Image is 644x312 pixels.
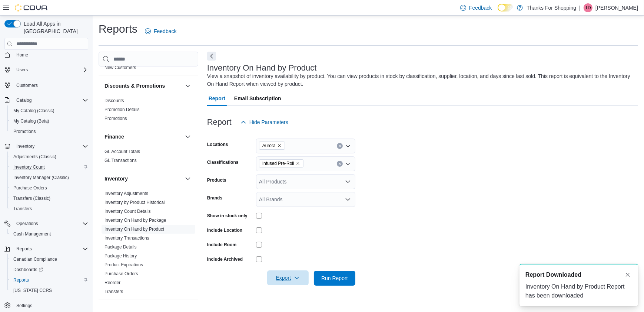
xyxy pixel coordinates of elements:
span: Catalog [16,97,31,103]
span: Users [13,65,88,74]
span: [US_STATE] CCRS [13,287,52,293]
span: Canadian Compliance [13,256,57,262]
button: Reports [13,244,35,253]
span: Package History [104,253,137,259]
span: Reorder [104,280,120,286]
a: Feedback [457,0,495,15]
a: Package Details [104,244,137,250]
a: GL Transactions [104,158,137,163]
a: Purchase Orders [104,271,138,276]
span: Aurora [259,142,285,150]
a: Cash Management [10,230,54,238]
a: My Catalog (Beta) [10,117,52,126]
span: Purchase Orders [10,183,88,192]
span: Inventory Count [13,164,45,170]
button: Reports [1,244,91,254]
span: Cash Management [10,230,88,238]
button: Open list of options [345,196,351,202]
span: Report Downloaded [525,270,581,279]
span: My Catalog (Classic) [10,106,88,115]
span: Promotions [10,127,88,136]
h1: Reports [99,22,137,36]
button: My Catalog (Classic) [7,105,91,116]
p: [PERSON_NAME] [595,3,638,12]
span: GL Transactions [104,157,137,163]
button: [US_STATE] CCRS [7,285,91,296]
p: | [579,3,581,12]
span: Feedback [154,27,176,35]
span: Infused Pre-Roll [259,159,303,168]
span: Adjustments (Classic) [13,154,56,160]
span: My Catalog (Beta) [13,118,49,124]
button: Run Report [314,271,355,286]
span: Catalog [13,96,88,105]
div: Finance [99,147,198,168]
button: Inventory [13,142,37,151]
span: Discounts [104,98,124,104]
span: Transfers [13,206,32,212]
span: Transfers (Classic) [13,195,50,201]
button: Clear input [337,161,343,167]
img: Cova [15,4,48,12]
span: Transfers (Classic) [10,194,88,203]
span: Users [16,67,28,73]
span: My Catalog (Beta) [10,117,88,126]
a: Promotions [104,116,127,121]
div: Inventory On Hand by Product Report has been downloaded [525,282,632,300]
span: Inventory Transactions [104,235,149,241]
button: Export [267,270,309,285]
h3: Discounts & Promotions [104,82,165,90]
button: Transfers [7,204,91,214]
span: Inventory Count [10,163,88,172]
button: Dismiss toast [623,270,632,279]
span: Product Expirations [104,262,143,268]
span: Home [16,52,28,58]
button: Clear input [337,143,343,149]
span: Transfers [10,204,88,213]
span: Reports [10,276,88,285]
span: Canadian Compliance [10,255,88,264]
button: Purchase Orders [7,183,91,193]
span: Inventory On Hand by Package [104,217,166,223]
button: Inventory [1,141,91,152]
button: Inventory [183,174,192,183]
a: New Customers [104,65,136,70]
h3: Report [207,118,232,127]
label: Locations [207,142,228,147]
span: My Catalog (Classic) [13,108,54,114]
button: Home [1,49,91,60]
span: Dashboards [13,267,43,273]
button: Users [13,65,31,74]
button: Next [207,52,216,61]
a: Inventory by Product Historical [104,200,165,205]
a: Feedback [142,24,179,39]
span: Customers [16,82,38,88]
span: Dark Mode [498,12,498,12]
a: Dashboards [7,264,91,275]
button: Open list of options [345,161,351,167]
button: Finance [183,132,192,141]
a: GL Account Totals [104,149,140,154]
span: Hide Parameters [249,118,288,126]
span: Settings [13,301,88,310]
a: Package History [104,253,137,259]
span: Reports [13,244,88,253]
a: Transfers (Classic) [10,194,53,203]
div: View a snapshot of inventory availability by product. You can view products in stock by classific... [207,72,634,88]
span: TD [585,3,591,12]
span: Reports [16,246,32,252]
button: Operations [1,218,91,229]
label: Include Archived [207,256,243,262]
a: Inventory Adjustments [104,191,148,196]
a: Inventory Manager (Classic) [10,173,72,182]
span: Promotion Details [104,107,140,113]
a: Transfers [10,204,35,213]
button: Adjustments (Classic) [7,152,91,162]
label: Classifications [207,159,239,165]
span: Reports [13,277,29,283]
input: Dark Mode [498,4,513,12]
button: Remove Infused Pre-Roll from selection in this group [296,161,300,166]
span: Customers [13,80,88,90]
